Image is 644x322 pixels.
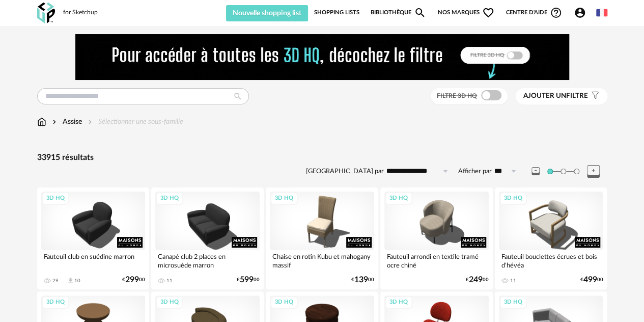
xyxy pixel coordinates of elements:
[499,250,603,271] div: Fauteuil bouclettes écrues et bois d'hévéa
[354,277,368,283] span: 139
[74,278,80,284] div: 10
[233,10,301,17] span: Nouvelle shopping list
[495,187,607,289] a: 3D HQ Fauteuil bouclettes écrues et bois d'hévéa 11 €49900
[588,92,600,100] span: Filter icon
[523,92,588,100] span: filtre
[240,277,254,283] span: 599
[469,277,483,283] span: 249
[306,167,384,176] label: [GEOGRAPHIC_DATA] par
[380,187,493,289] a: 3D HQ Fauteuil arrondi en textile tramé ocre chiné €24900
[41,250,146,271] div: Fauteuil club en suédine marron
[151,187,264,289] a: 3D HQ Canapé club 2 places en microsuède marron 11 €59900
[580,277,603,283] div: € 00
[499,296,527,309] div: 3D HQ
[75,34,569,80] img: FILTRE%20HQ%20NEW_V1%20(4).gif
[37,152,607,163] div: 33915 résultats
[270,192,298,205] div: 3D HQ
[50,117,82,127] div: Assise
[574,7,591,19] span: Account Circle icon
[574,7,586,19] span: Account Circle icon
[583,277,597,283] span: 499
[385,192,412,205] div: 3D HQ
[506,7,563,19] span: Centre d'aideHelp Circle Outline icon
[50,117,59,127] img: svg+xml;base64,PHN2ZyB3aWR0aD0iMTYiIGhlaWdodD0iMTYiIHZpZXdCb3g9IjAgMCAxNiAxNiIgZmlsbD0ibm9uZSIgeG...
[125,277,139,283] span: 299
[52,278,59,284] div: 29
[37,117,46,127] img: svg+xml;base64,PHN2ZyB3aWR0aD0iMTYiIGhlaWdodD0iMTciIHZpZXdCb3g9IjAgMCAxNiAxNyIgZmlsbD0ibm9uZSIgeG...
[37,3,55,23] img: OXP
[351,277,374,283] div: € 00
[371,4,427,21] a: BibliothèqueMagnify icon
[237,277,260,283] div: € 00
[314,4,359,21] a: Shopping Lists
[499,192,527,205] div: 3D HQ
[438,4,495,21] span: Nos marques
[482,7,494,19] span: Heart Outline icon
[458,167,492,176] label: Afficher par
[516,88,607,104] button: Ajouter unfiltre Filter icon
[550,7,562,19] span: Help Circle Outline icon
[155,250,260,271] div: Canapé club 2 places en microsuède marron
[42,296,69,309] div: 3D HQ
[437,93,477,99] span: Filtre 3D HQ
[414,7,426,19] span: Magnify icon
[226,5,309,21] button: Nouvelle shopping list
[63,9,98,17] div: for Sketchup
[385,296,412,309] div: 3D HQ
[270,296,298,309] div: 3D HQ
[156,192,183,205] div: 3D HQ
[510,278,516,284] div: 11
[166,278,173,284] div: 11
[156,296,183,309] div: 3D HQ
[67,277,74,284] span: Download icon
[266,187,378,289] a: 3D HQ Chaise en rotin Kubu et mahogany massif €13900
[523,92,566,99] span: Ajouter un
[384,250,489,271] div: Fauteuil arrondi en textile tramé ocre chiné
[42,192,69,205] div: 3D HQ
[596,7,607,18] img: fr
[122,277,145,283] div: € 00
[466,277,489,283] div: € 00
[37,187,150,289] a: 3D HQ Fauteuil club en suédine marron 29 Download icon 10 €29900
[270,250,374,271] div: Chaise en rotin Kubu et mahogany massif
